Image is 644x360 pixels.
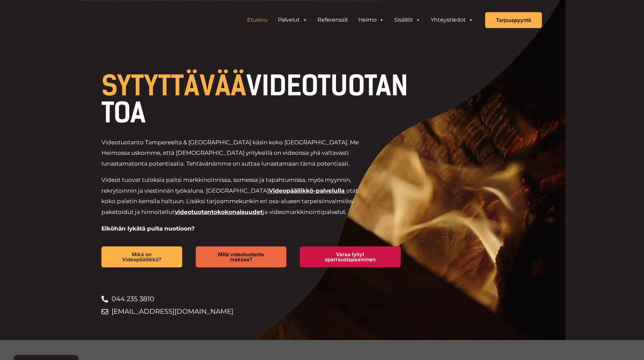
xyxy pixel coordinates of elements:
a: Heimo [353,13,389,27]
a: Tarjouspyyntö [485,12,542,28]
a: Palvelut [273,13,312,27]
a: [EMAIL_ADDRESS][DOMAIN_NAME] [101,305,414,318]
a: 044 235 3810 [101,293,414,305]
span: [EMAIL_ADDRESS][DOMAIN_NAME] [110,305,233,318]
a: Yhteystiedot [426,13,478,27]
a: Mikä on Videopäällikkö? [101,246,183,267]
p: Videot tuovat tuloksia paitsi markkinoinnissa, somessa ja tapahtumissa, myös myynnin, rekrytoinni... [101,175,368,217]
a: Varaa lyhyt sparraustapaaminen [300,246,401,267]
a: Mitä videotuotanto maksaa? [196,246,286,267]
span: Mikä on Videopäällikkö? [112,252,172,262]
aside: Header Widget 1 [239,13,482,27]
span: Mitä videotuotanto maksaa? [207,252,275,262]
a: Referenssit [312,13,353,27]
img: Heimo Filmsin logo [102,6,170,34]
strong: Eiköhän lykätä puita nuotioon? [101,225,195,232]
a: Sisällöt [389,13,426,27]
span: ja videomarkkinointipalvelut. [263,209,347,215]
span: kunkin eri osa-alueen tarpeisiin [239,198,329,205]
span: 044 235 3810 [110,293,154,305]
span: valmiiksi paketoidut ja hinnoitellut [101,198,354,215]
h1: VIDEOTUOTANTOA [101,72,414,126]
span: SYTYTTÄVÄÄ [101,70,246,102]
a: Etusivu [242,13,273,27]
span: Varaa lyhyt sparraustapaaminen [311,252,390,262]
p: Videotuotanto Tampereelta & [GEOGRAPHIC_DATA] käsin koko [GEOGRAPHIC_DATA]. Me Heimossa uskomme, ... [101,137,368,169]
a: videotuotantokokonaisuudet [175,209,263,215]
a: Videopäällikkö-palvelulla [269,187,344,194]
